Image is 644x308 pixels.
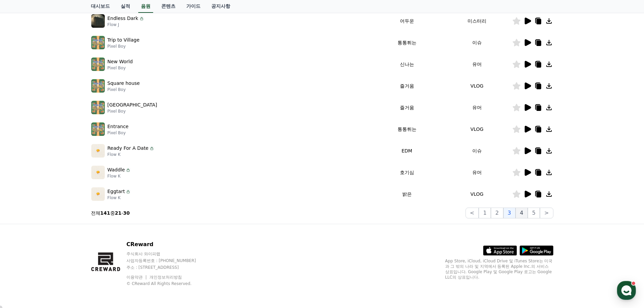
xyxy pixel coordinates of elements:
p: Pixel Boy [108,87,140,92]
td: 유머 [442,97,512,118]
p: Flow K [108,195,131,200]
td: 신나는 [372,53,442,75]
p: Pixel Boy [108,65,133,71]
img: music [91,166,105,179]
p: App Store, iCloud, iCloud Drive 및 iTunes Store는 미국과 그 밖의 나라 및 지역에서 등록된 Apple Inc.의 서비스 상표입니다. Goo... [445,258,553,280]
p: Pixel Boy [108,130,129,136]
p: Endless Dark [108,15,138,22]
td: 통통튀는 [372,32,442,53]
td: 호기심 [372,162,442,183]
td: 밝은 [372,183,442,205]
strong: 21 [115,210,121,216]
p: Trip to Village [108,37,140,44]
p: CReward [126,240,209,248]
img: music [91,57,105,71]
p: Waddle [108,166,125,173]
td: 유머 [442,53,512,75]
p: New World [108,58,133,65]
img: music [91,144,105,158]
img: music [91,101,105,114]
button: 5 [528,208,540,218]
p: Pixel Boy [108,109,157,114]
p: © CReward All Rights Reserved. [126,281,209,286]
button: < [466,208,479,218]
strong: 30 [123,210,129,216]
button: 3 [503,208,516,218]
p: [GEOGRAPHIC_DATA] [108,101,157,109]
span: 대화 [62,225,70,230]
td: 즐거움 [372,97,442,118]
button: 2 [491,208,503,218]
a: 홈 [2,214,45,231]
p: 전체 중 - [91,210,130,216]
img: music [91,36,105,49]
td: 이슈 [442,140,512,162]
a: 대화 [45,214,87,231]
td: 통통튀는 [372,118,442,140]
a: 개인정보처리방침 [149,275,182,280]
a: 이용약관 [126,275,148,280]
td: VLOG [442,183,512,205]
td: 미스터리 [442,10,512,32]
td: 어두운 [372,10,442,32]
p: Pixel Boy [108,44,140,49]
img: music [91,122,105,136]
a: 설정 [87,214,130,231]
img: music [91,187,105,201]
p: Ready For A Date [108,145,149,152]
td: 이슈 [442,32,512,53]
button: 1 [479,208,491,218]
button: 4 [516,208,528,218]
td: VLOG [442,118,512,140]
p: 사업자등록번호 : [PHONE_NUMBER] [126,258,209,263]
p: 주식회사 와이피랩 [126,251,209,257]
p: Square house [108,80,140,87]
span: 설정 [104,224,113,230]
td: EDM [372,140,442,162]
button: > [540,208,553,218]
td: VLOG [442,75,512,97]
span: 홈 [21,224,25,230]
p: Flow K [108,173,131,179]
p: Eggtart [108,188,125,195]
p: Flow K [108,152,155,157]
p: Entrance [108,123,129,130]
strong: 141 [100,210,110,216]
p: Flow J [108,22,144,27]
td: 즐거움 [372,75,442,97]
td: 유머 [442,162,512,183]
p: 주소 : [STREET_ADDRESS] [126,265,209,270]
img: music [91,79,105,93]
img: music [91,14,105,28]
